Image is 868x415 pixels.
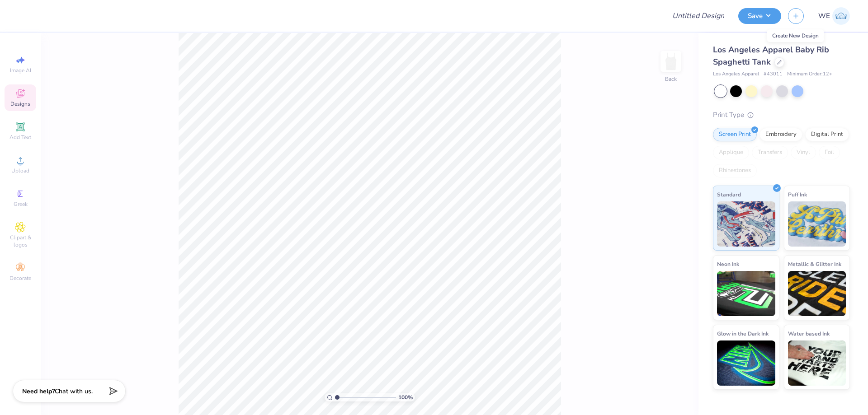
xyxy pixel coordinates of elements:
span: Designs [10,100,30,107]
img: Standard [717,201,775,247]
span: Clipart & logos [5,234,36,248]
span: Los Angeles Apparel [713,70,759,78]
div: Back [665,75,677,83]
span: Upload [11,167,29,174]
span: 100 % [398,393,413,401]
div: Screen Print [713,128,757,141]
span: Standard [717,190,741,199]
img: Metallic & Glitter Ink [788,271,846,316]
span: Metallic & Glitter Ink [788,259,841,269]
span: Glow in the Dark Ink [717,329,769,338]
span: Water based Ink [788,329,830,338]
span: Puff Ink [788,190,807,199]
span: # 43011 [764,70,783,78]
img: Water based Ink [788,340,846,386]
div: Vinyl [791,146,816,159]
span: Chat with us. [55,387,93,396]
img: Glow in the Dark Ink [717,340,775,386]
img: Back [662,52,680,70]
a: WE [818,7,850,25]
span: Greek [14,201,28,208]
div: Transfers [752,146,788,159]
div: Applique [713,146,749,159]
span: Decorate [9,275,31,282]
strong: Need help? [22,387,55,396]
button: Save [738,8,781,24]
span: Los Angeles Apparel Baby Rib Spaghetti Tank [713,44,829,67]
span: WE [818,11,830,21]
span: Minimum Order: 12 + [787,70,832,78]
div: Embroidery [759,128,802,141]
img: Werrine Empeynado [832,7,850,25]
div: Rhinestones [713,164,757,177]
div: Print Type [713,110,850,120]
img: Puff Ink [788,201,846,247]
span: Image AI [10,67,31,74]
div: Digital Print [805,128,849,141]
span: Neon Ink [717,259,739,269]
span: Add Text [9,134,31,141]
img: Neon Ink [717,271,775,316]
div: Create New Design [767,29,824,42]
input: Untitled Design [665,7,731,25]
div: Foil [819,146,840,159]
